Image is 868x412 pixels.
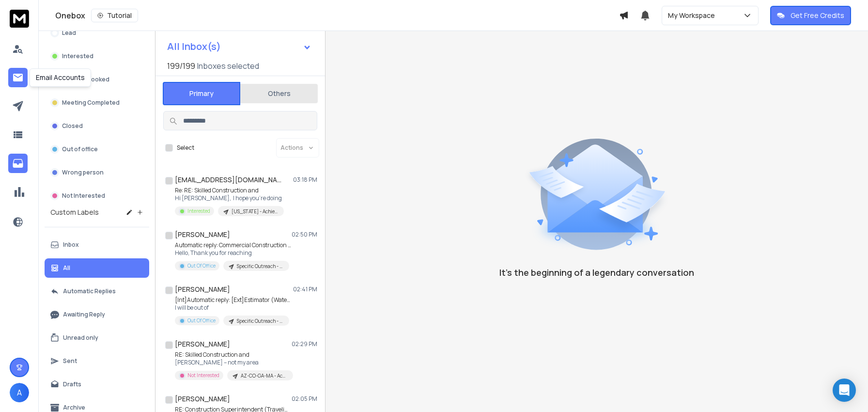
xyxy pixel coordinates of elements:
button: Out of office [45,140,149,159]
div: Email Accounts [30,68,91,87]
p: [US_STATE] - Achievers Recruitment [232,208,278,215]
p: Automatic reply: Commercial Construction Superintendent [175,241,291,249]
button: Primary [163,82,240,105]
p: It’s the beginning of a legendary conversation [499,266,694,279]
p: Closed [62,122,83,130]
p: I will be out of [175,304,291,312]
h1: All Inbox(s) [167,42,221,51]
button: Closed [45,116,149,136]
p: Wrong person [62,169,104,176]
h1: [EMAIL_ADDRESS][DOMAIN_NAME] [175,175,281,185]
h1: [PERSON_NAME] [175,230,230,239]
p: All [63,264,70,272]
button: All Inbox(s) [159,37,319,56]
p: Specific Outreach - Construction actual jobs - Achievers Recruitment [237,263,283,270]
p: Not Interested [62,192,105,200]
p: Hello, Thank you for reaching [175,249,291,257]
button: Inbox [45,235,149,254]
p: Not Interested [187,372,219,379]
p: Get Free Credits [790,11,844,20]
button: Unread only [45,328,149,348]
p: [PERSON_NAME] – not my area [175,359,291,366]
h1: [PERSON_NAME] [175,339,230,349]
button: Lead [45,23,149,43]
p: Interested [62,52,93,60]
p: Lead [62,29,76,37]
p: Hi [PERSON_NAME], I hope you're doing [175,194,284,202]
button: Drafts [45,375,149,394]
p: Specific Outreach - Construction actual jobs - Achievers Recruitment [237,317,283,325]
p: Interested [187,207,210,215]
button: A [10,383,29,402]
button: Interested [45,47,149,66]
p: Archive [63,404,85,412]
button: Awaiting Reply [45,305,149,324]
button: All [45,258,149,278]
p: 02:50 PM [292,231,317,238]
h3: Inboxes selected [197,60,259,72]
button: Tutorial [91,9,138,22]
p: Inbox [63,241,79,249]
p: Meeting Completed [62,99,120,107]
p: Out Of Office [187,317,216,324]
h1: [PERSON_NAME] [175,285,230,294]
p: 02:05 PM [292,395,317,403]
p: Drafts [63,380,81,388]
button: Meeting Completed [45,93,149,112]
button: Not Interested [45,186,149,206]
p: AZ-CO-GA-MA - Achievers Recruitment [241,372,287,380]
h1: [PERSON_NAME] [175,394,230,404]
p: My Workspace [668,11,719,20]
p: Automatic Replies [63,287,116,295]
p: 02:29 PM [292,340,317,348]
p: 03:18 PM [293,176,317,184]
label: Select [177,144,194,152]
p: 02:41 PM [293,285,317,293]
p: Re: RE: Skilled Construction and [175,187,284,194]
p: Out Of Office [187,262,216,269]
button: Automatic Replies [45,282,149,301]
p: Sent [63,357,77,365]
p: Out of office [62,145,98,153]
p: Awaiting Reply [63,311,105,318]
p: Unread only [63,334,98,342]
button: Get Free Credits [770,6,851,25]
h3: Custom Labels [50,207,99,217]
button: Sent [45,351,149,371]
div: Open Intercom Messenger [833,379,856,402]
button: Wrong person [45,163,149,182]
p: RE: Skilled Construction and [175,351,291,359]
span: 199 / 199 [167,60,195,72]
button: Meeting Booked [45,70,149,89]
p: [Int]Automatic reply: [Ext]Estimator (Waterproofing) Available [175,296,291,304]
div: Onebox [55,9,619,22]
button: Others [240,83,318,104]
